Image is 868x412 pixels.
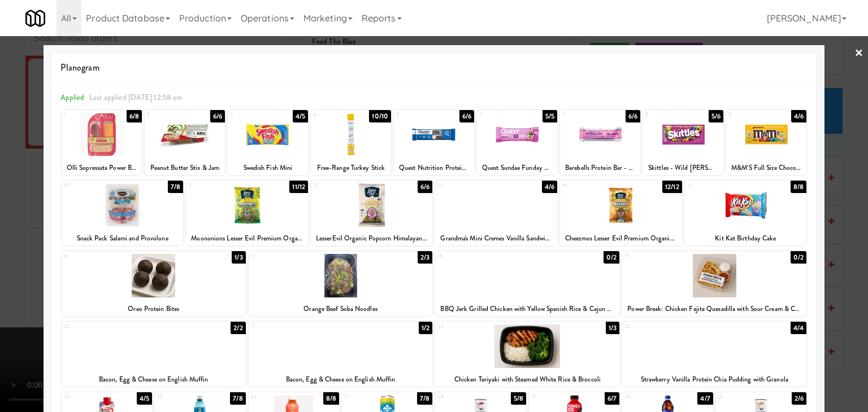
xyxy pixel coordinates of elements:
div: LesserEvil Organic Popcorn Himalayan Gold [311,231,433,246]
div: 6/6 [210,110,225,122]
div: 12 [313,181,372,190]
div: Moononions Lesser Evil Premium Organic Snack, Organic Avocado [186,231,308,246]
div: 22 [437,322,527,331]
div: 5/8 [511,392,526,405]
div: 26 [251,392,294,402]
div: 5 [396,110,434,120]
div: 190/2Power Break: Chicken Fajita Quesadilla with Sour Cream & Cholula [622,251,806,316]
div: BBQ Jerk Grilled Chicken with Yellow Spanish Rice & Cajun Peppers [435,302,619,316]
div: 7/8 [230,392,245,405]
div: 7/8 [417,392,432,405]
div: 202/2Bacon, Egg & Cheese on English Muffin [62,322,246,387]
div: 4/6 [542,181,557,193]
div: 0/2 [791,251,806,264]
div: Kit Kat Birthday Cake [687,231,805,246]
div: Cheezmos Lesser Evil Premium Organic Snack, Organic Avocado [562,231,680,246]
div: 134/6Grandma's Mini Cremes Vanilla Sandwich Cookie [435,181,557,246]
div: 0/2 [604,251,619,264]
div: 7/8 [168,181,183,193]
div: Peanut Butter Stix & Jam [145,161,225,175]
div: 8/8 [791,181,806,193]
div: Olli Sopressata Power Break [62,161,142,175]
div: Cheezmos Lesser Evil Premium Organic Snack, Organic Avocado [560,231,682,246]
div: Orange Beef Soba Noodles [250,302,431,316]
div: 11/12 [289,181,308,193]
div: Barebells Protein Bar - Birthday Cake [562,161,639,175]
div: Skittles - Wild [PERSON_NAME] 2.17 oz bag [645,161,722,175]
div: 2 [147,110,185,120]
div: LesserEvil Organic Popcorn Himalayan Gold [313,231,431,246]
div: 23 [624,322,714,331]
div: 4 [313,110,351,120]
div: 76/6Barebells Protein Bar - Birthday Cake [560,110,640,175]
div: 6/8 [127,110,142,122]
div: 4/6 [791,110,806,122]
div: 5/5 [542,110,557,122]
div: 26/6Peanut Butter Stix & Jam [145,110,225,175]
div: Bacon, Egg & Cheese on English Muffin [249,372,433,387]
div: 15 [687,181,746,190]
div: Swedish Fish Mini [228,161,308,175]
div: Quest Sundae Funday Overload Bar [479,161,555,175]
div: Skittles - Wild [PERSON_NAME] 2.17 oz bag [643,161,723,175]
div: 1/3 [232,251,245,264]
div: Bacon, Egg & Cheese on English Muffin [250,372,431,387]
div: 10/10 [369,110,391,122]
div: 211/2Bacon, Egg & Cheese on English Muffin [249,322,433,387]
div: 1/3 [606,322,619,334]
div: 107/8Snack Pack Salami and Provolone [62,181,184,246]
div: 20 [64,322,154,331]
div: 8 [645,110,683,120]
div: 17 [251,251,341,261]
div: 16/8Olli Sopressata Power Break [62,110,142,175]
div: Kit Kat Birthday Cake [685,231,807,246]
div: Strawberry Vanilla Protein Chia Pudding with Granola [622,372,806,387]
div: Quest Nutrition Protein Bar Cookies and Cream, 1.83 OZ [394,161,474,175]
span: Applied [60,92,85,103]
div: 1 [64,110,102,120]
div: 126/6LesserEvil Organic Popcorn Himalayan Gold [311,181,433,246]
div: 6/6 [626,110,640,122]
div: 34/5Swedish Fish Mini [228,110,308,175]
div: 18 [437,251,527,261]
div: 4/4 [791,322,806,334]
div: Snack Pack Salami and Provolone [62,231,184,246]
div: Quest Sundae Funday Overload Bar [477,161,557,175]
div: 6/6 [418,181,432,193]
div: Snack Pack Salami and Provolone [63,231,182,246]
div: 56/6Quest Nutrition Protein Bar Cookies and Cream, 1.83 OZ [394,110,474,175]
div: BBQ Jerk Grilled Chicken with Yellow Spanish Rice & Cajun Peppers [437,302,618,316]
div: Chicken Teriyaki with Steamed White Rice & Broccoli [437,372,618,387]
div: 3 [230,110,268,120]
div: Peanut Butter Stix & Jam [146,161,223,175]
div: Moononions Lesser Evil Premium Organic Snack, Organic Avocado [188,231,306,246]
div: 161/3Oreo Protein Bites [62,251,246,316]
div: 172/3Orange Beef Soba Noodles [249,251,433,316]
div: 2/2 [231,322,245,334]
div: 31 [718,392,761,402]
div: Free-Range Turkey Stick [313,161,389,175]
div: Chicken Teriyaki with Steamed White Rice & Broccoli [435,372,619,387]
div: Power Break: Chicken Fajita Quesadilla with Sour Cream & Cholula [622,302,806,316]
div: Bacon, Egg & Cheese on English Muffin [62,372,246,387]
div: 6 [479,110,517,120]
div: Swedish Fish Mini [229,161,306,175]
div: 4/5 [137,392,152,405]
div: 30 [624,392,667,402]
div: Strawberry Vanilla Protein Chia Pudding with Granola [624,372,805,387]
div: 13 [437,181,496,190]
div: Orange Beef Soba Noodles [249,302,433,316]
div: 9 [728,110,766,120]
div: M&M'S Full Size Chocolate Candy, Peanut, 1.74 oz [726,161,806,175]
div: 410/10Free-Range Turkey Stick [311,110,391,175]
div: 1/2 [419,322,432,334]
div: 7 [562,110,600,120]
div: 1412/12Cheezmos Lesser Evil Premium Organic Snack, Organic Avocado [560,181,682,246]
div: 29 [531,392,574,402]
div: 94/6M&M'S Full Size Chocolate Candy, Peanut, 1.74 oz [726,110,806,175]
div: Quest Nutrition Protein Bar Cookies and Cream, 1.83 OZ [396,161,472,175]
div: 16 [64,251,154,261]
div: Olli Sopressata Power Break [63,161,140,175]
div: Barebells Protein Bar - Birthday Cake [560,161,640,175]
div: 1111/12Moononions Lesser Evil Premium Organic Snack, Organic Avocado [186,181,308,246]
